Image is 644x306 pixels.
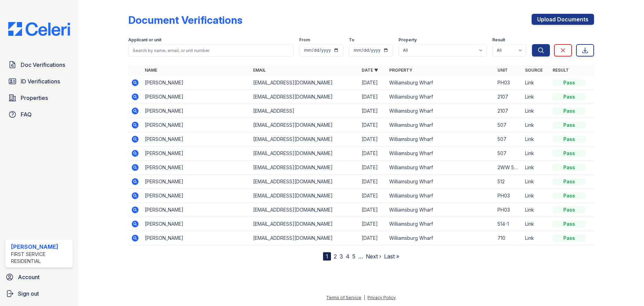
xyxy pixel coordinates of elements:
td: 507 [495,118,522,132]
a: Name [145,68,157,73]
a: Next › [366,253,381,260]
td: Link [522,76,550,90]
td: 507 [495,132,522,146]
a: 5 [352,253,355,260]
a: Result [553,68,569,73]
td: [EMAIL_ADDRESS][DOMAIN_NAME] [250,189,359,203]
td: [EMAIL_ADDRESS][DOMAIN_NAME] [250,146,359,161]
a: 2 [334,253,337,260]
td: Link [522,132,550,146]
td: [EMAIL_ADDRESS][DOMAIN_NAME] [250,132,359,146]
td: [EMAIL_ADDRESS][DOMAIN_NAME] [250,217,359,231]
td: [EMAIL_ADDRESS] [250,104,359,118]
a: Terms of Service [326,295,361,300]
td: [PERSON_NAME] [142,175,251,189]
td: Williamsburg Wharf [386,175,495,189]
a: 3 [340,253,343,260]
td: Williamsburg Wharf [386,217,495,231]
label: Result [492,37,505,43]
div: Pass [553,136,586,143]
td: [DATE] [359,175,386,189]
a: ID Verifications [6,74,73,88]
td: [PERSON_NAME] [142,203,251,217]
a: Property [389,68,412,73]
div: | [364,295,365,300]
td: [PERSON_NAME] [142,132,251,146]
div: Pass [553,206,586,213]
td: Williamsburg Wharf [386,76,495,90]
td: [PERSON_NAME] [142,161,251,175]
td: [DATE] [359,132,386,146]
img: CE_Logo_Blue-a8612792a0a2168367f1c8372b55b34899dd931a85d93a1a3d3e32e68fde9ad4.png [3,22,76,36]
td: [DATE] [359,231,386,245]
td: PH03 [495,203,522,217]
td: [EMAIL_ADDRESS][DOMAIN_NAME] [250,118,359,132]
td: [PERSON_NAME] [142,189,251,203]
td: Williamsburg Wharf [386,146,495,161]
td: Link [522,217,550,231]
td: [PERSON_NAME] [142,118,251,132]
td: [DATE] [359,161,386,175]
td: 514-1 [495,217,522,231]
td: [EMAIL_ADDRESS][DOMAIN_NAME] [250,203,359,217]
td: Williamsburg Wharf [386,161,495,175]
a: Date ▼ [362,68,378,73]
div: Pass [553,150,586,157]
td: Williamsburg Wharf [386,118,495,132]
td: PH03 [495,189,522,203]
a: Unit [497,68,508,73]
td: [PERSON_NAME] [142,231,251,245]
td: [EMAIL_ADDRESS][DOMAIN_NAME] [250,90,359,104]
label: Property [399,37,417,43]
a: Account [3,270,76,284]
td: [DATE] [359,217,386,231]
div: Pass [553,79,586,86]
td: [PERSON_NAME] [142,217,251,231]
td: Link [522,104,550,118]
label: Applicant or unit [128,37,161,43]
td: [PERSON_NAME] [142,76,251,90]
span: ID Verifications [21,77,60,85]
td: [DATE] [359,189,386,203]
span: Properties [21,94,48,102]
a: Doc Verifications [6,58,73,72]
a: Email [253,68,266,73]
div: Pass [553,122,586,129]
a: Source [525,68,543,73]
td: Link [522,231,550,245]
td: [EMAIL_ADDRESS][DOMAIN_NAME] [250,76,359,90]
td: Link [522,161,550,175]
div: Pass [553,108,586,114]
td: [DATE] [359,203,386,217]
td: 512 [495,175,522,189]
td: Williamsburg Wharf [386,231,495,245]
td: PH03 [495,76,522,90]
a: Privacy Policy [368,295,396,300]
td: Link [522,90,550,104]
td: [EMAIL_ADDRESS][DOMAIN_NAME] [250,161,359,175]
td: [DATE] [359,76,386,90]
td: Link [522,203,550,217]
div: Pass [553,164,586,171]
td: Link [522,189,550,203]
td: [PERSON_NAME] [142,146,251,161]
td: [DATE] [359,104,386,118]
div: Pass [553,178,586,185]
a: Last » [384,253,399,260]
a: FAQ [6,108,73,121]
td: [PERSON_NAME] [142,104,251,118]
td: Williamsburg Wharf [386,203,495,217]
div: Pass [553,221,586,227]
div: Pass [553,93,586,100]
td: 2107 [495,104,522,118]
div: [PERSON_NAME] [11,243,70,251]
div: Pass [553,192,586,199]
td: [DATE] [359,118,386,132]
a: Sign out [3,287,76,300]
td: [DATE] [359,146,386,161]
td: Williamsburg Wharf [386,189,495,203]
td: 710 [495,231,522,245]
label: To [349,37,354,43]
div: First Service Residential [11,251,70,265]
